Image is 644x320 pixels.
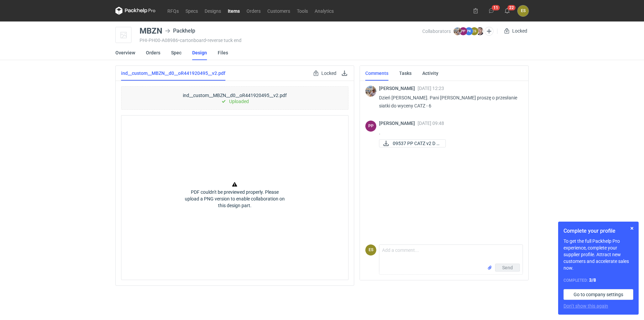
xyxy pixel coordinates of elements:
p: . [379,129,518,137]
strong: 3 / 8 [589,277,596,283]
button: 11 [486,5,497,16]
span: • cartonboard [178,38,206,43]
img: Michał Palasek [453,27,462,35]
button: Edit collaborators [485,27,493,36]
figcaption: PP [459,27,467,35]
span: [DATE] 09:48 [418,121,444,126]
div: Elżbieta Sybilska [518,5,529,16]
button: 22 [502,5,513,16]
p: PDF couldn't be previewed properly. Please upload a PNG version to enable collaboration on this d... [184,189,285,209]
figcaption: PP [365,121,376,132]
div: Locked [503,27,529,35]
a: Spec [171,45,181,60]
div: Elżbieta Sybilska [365,244,376,256]
span: [PERSON_NAME] [379,86,418,91]
span: [DATE] 12:23 [418,86,444,91]
div: ind__custom__MBZN__d0__oR441920495__v2.pdf [121,86,348,110]
a: Items [224,7,243,15]
img: Maciej Sikora [476,27,484,35]
div: PHI-PH00-A08986 [140,38,422,43]
p: To get the full Packhelp Pro experience, complete your supplier profile. Attract new customers an... [563,238,633,271]
button: Don’t show this again [563,303,608,309]
svg: Packhelp Pro [115,7,156,15]
button: Skip for now [628,224,636,232]
div: Completed: [563,277,633,284]
a: Comments [365,66,388,81]
div: Paulina Pander [365,121,376,132]
span: • reverse tuck end [206,38,241,43]
a: Designs [201,7,224,15]
a: 09537 PP CATZ v2 D s... [379,139,446,147]
a: Activity [422,66,438,81]
div: Locked [312,69,338,77]
a: Tools [293,7,311,15]
div: Packhelp [165,27,195,35]
span: Send [502,265,513,270]
a: Go to company settings [563,289,633,300]
a: Tasks [399,66,412,81]
div: 09537 PP CATZ v2 D siatka.pdf [379,139,446,147]
figcaption: ES [365,244,376,256]
button: Send [495,264,520,272]
a: Specs [182,7,201,15]
span: 09537 PP CATZ v2 D s... [393,140,440,147]
a: Files [218,45,228,60]
a: Overview [115,45,135,60]
a: ind__custom__MBZN__d0__oR441920495__v2.pdf [121,66,225,81]
img: Michał Palasek [365,86,376,97]
p: Dzień [PERSON_NAME]. Pani [PERSON_NAME] proszę o przesłanie siatki do wyceny CATZ - 6 [379,94,518,110]
a: Orders [243,7,264,15]
h1: Complete your profile [563,227,633,235]
figcaption: ES [470,27,478,35]
a: Design [192,45,207,60]
a: RFQs [164,7,182,15]
div: MBZN [140,27,162,35]
a: Orders [146,45,160,60]
a: Analytics [311,7,337,15]
span: [PERSON_NAME] [379,121,418,126]
p: Uploaded [229,99,249,104]
figcaption: PK [465,27,473,35]
a: Customers [264,7,293,15]
button: ES [518,5,529,16]
span: Collaborators [422,29,451,34]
